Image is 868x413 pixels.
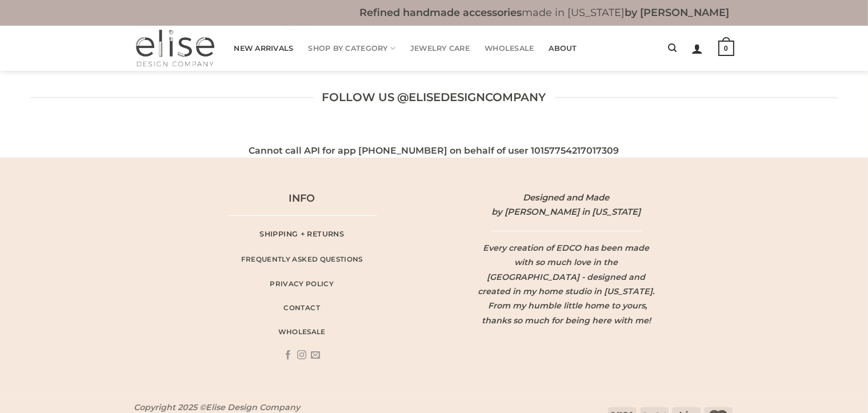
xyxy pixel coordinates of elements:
a: Send us an email [311,350,320,360]
strong: 0 [718,41,734,57]
a: New Arrivals [234,37,294,59]
span: Designed and Made by [PERSON_NAME] in [US_STATE] [491,192,641,217]
strong: Elise Design Company [206,402,301,412]
b: made in [US_STATE] [359,6,729,18]
span: contact [284,303,321,314]
span: Privacy Policy [270,279,334,290]
span: Shipping + Returns [259,228,344,240]
a: 0 [718,33,734,64]
a: Follow on Facebook [283,350,293,360]
a: Wholesale [485,37,534,59]
span: follow us @elisedesigncompany [322,89,546,107]
a: Privacy Policy [213,275,390,293]
span: wholesale [278,327,326,338]
a: Jewelry Care [410,37,470,59]
a: Shipping + Returns [213,225,390,243]
span: Every creation of EDCO has been made with so much love in the [GEOGRAPHIC_DATA] - designed and cr... [478,243,654,326]
b: Refined handmade accessories [359,6,522,18]
a: Follow on Instagram [297,350,306,360]
a: Search [668,37,677,59]
a: Frequently asked questions [213,251,390,268]
img: Elise Design Company [134,26,215,71]
a: Shop By Category [309,37,396,59]
a: wholesale [213,323,390,341]
a: contact [213,299,390,317]
a: About [549,37,577,59]
h4: INFO [213,190,390,207]
b: by [PERSON_NAME] [625,6,729,18]
span: Frequently asked questions [241,254,363,265]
